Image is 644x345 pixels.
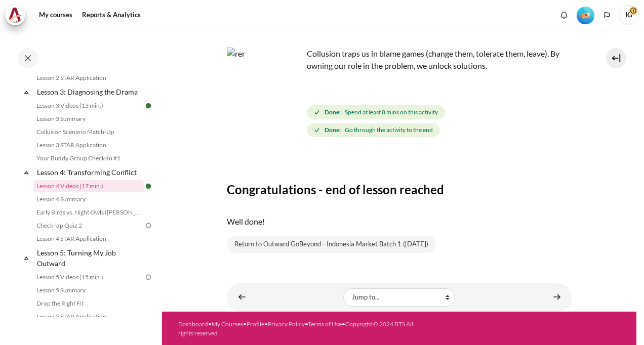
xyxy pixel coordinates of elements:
a: Terms of Use [308,320,342,328]
a: User menu [619,5,639,25]
a: Profile [247,320,264,328]
a: Drop the Right Fit [33,297,144,310]
a: Lesson 5 Summary [33,284,144,296]
a: Early Birds vs. Night Owls ([PERSON_NAME]'s Story) [33,206,144,219]
div: Show notification window with no new notifications [556,8,572,23]
span: Go through the activity to the end [345,125,433,135]
strong: Done: [325,108,341,117]
a: Lesson 2 STAR Application [33,72,144,84]
span: Spend at least 8 mins on this activity [345,108,438,117]
a: Dashboard [178,320,208,328]
p: Well done! [227,215,572,228]
button: Languages [599,8,615,23]
a: Lesson 3 Summary [33,113,144,125]
img: rer [227,48,303,123]
a: Level #2 [573,6,598,24]
h3: Congratulations - end of lesson reached [227,182,572,197]
div: Level #2 [577,6,594,24]
p: Collusion traps us in blame games (change them, tolerate them, leave). By owning our role in the ... [227,48,572,72]
a: Lesson 3 Videos (13 min.) [33,100,144,112]
a: Lesson 4 STAR Application [33,233,144,245]
a: My courses [35,5,76,25]
a: Lesson 4 Videos (17 min.) [33,180,144,192]
img: To do [144,221,153,230]
a: Lesson 5 Videos (15 min.) [33,271,144,283]
div: Completion requirements for Lesson 4 Videos (17 min.) [307,103,572,139]
a: ◄ Your Buddy Group Check-In #1 [232,287,252,307]
a: Lesson 5 STAR Application [33,311,144,323]
a: My Courses [212,320,243,328]
a: Lesson 4: Transforming Conflict [35,165,144,179]
img: Architeck [8,8,22,23]
a: Lesson 5: Turning My Job Outward [35,246,144,270]
a: Check-Up Quiz 2 [33,220,144,232]
span: IG [619,5,639,25]
a: Lesson 3: Diagnosing the Drama [35,85,144,99]
img: To do [144,273,153,282]
div: • • • • • [178,320,416,338]
img: Done [144,182,153,191]
a: Your Buddy Group Check-In #1 [33,152,144,164]
a: Copyright © 2024 BTS All rights reserved [178,320,413,337]
span: Collapse [21,253,31,263]
img: Done [144,101,153,110]
a: Lesson 3 STAR Application [33,139,144,151]
a: Lesson 4 Summary ► [547,287,567,307]
span: Collapse [21,87,31,97]
a: Privacy Policy [268,320,305,328]
a: Return to Outward GoBeyond - Indonesia Market Batch 1 ([DATE]) [227,236,436,253]
img: Level #2 [577,7,594,24]
a: Lesson 4 Summary [33,193,144,205]
span: Collapse [21,167,31,178]
a: Reports & Analytics [78,5,144,25]
a: Architeck Architeck [5,5,30,25]
a: Collusion Scenario Match-Up [33,126,144,138]
strong: Done: [325,125,341,135]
